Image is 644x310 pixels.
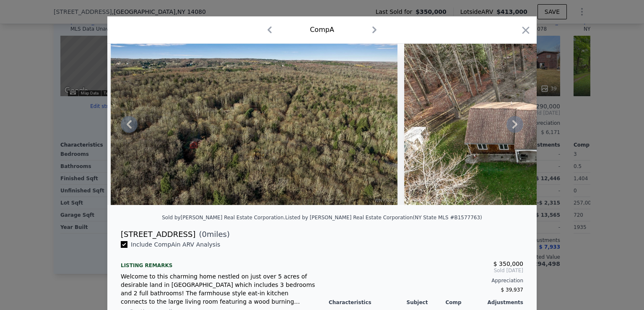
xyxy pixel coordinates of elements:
div: Characteristics [329,299,407,306]
div: Comp A [310,25,334,35]
div: Listing remarks [121,255,315,269]
div: Subject [407,299,446,306]
div: Comp [445,299,484,306]
span: 0 [202,230,207,239]
span: Sold [DATE] [329,267,523,274]
span: ( miles) [195,229,230,240]
span: Include Comp A in ARV Analysis [127,241,223,248]
div: Listed by [PERSON_NAME] Real Estate Corporation (NY State MLS #B1577763) [285,215,482,221]
div: [STREET_ADDRESS] [121,229,195,240]
div: Welcome to this charming home nestled on just over 5 acres of desirable land in [GEOGRAPHIC_DATA]... [121,272,315,306]
span: $ 350,000 [493,260,523,267]
div: Adjustments [484,299,523,306]
div: Appreciation [329,277,523,284]
div: Sold by [PERSON_NAME] Real Estate Corporation . [162,215,285,221]
img: Property Img [111,44,397,205]
span: $ 39,937 [501,287,523,293]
